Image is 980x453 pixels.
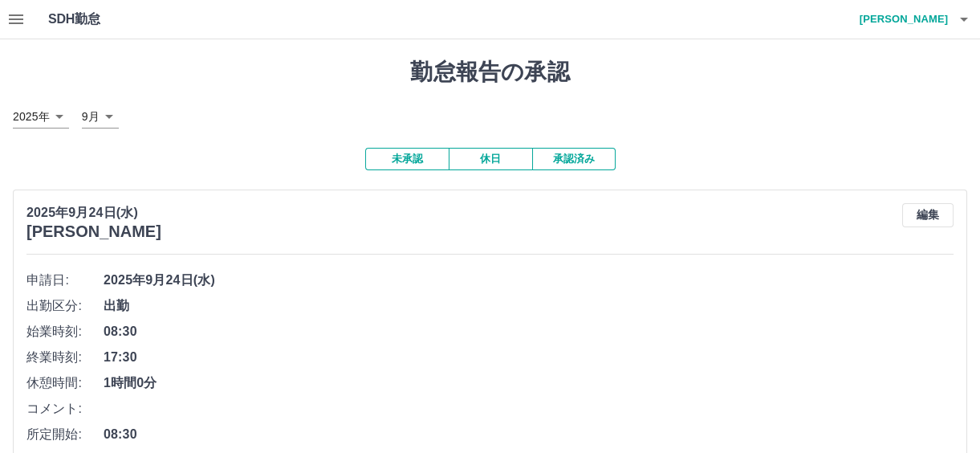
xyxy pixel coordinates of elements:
button: 承認済み [532,148,616,170]
span: 17:30 [104,348,954,367]
button: 休日 [449,148,532,170]
button: 未承認 [365,148,449,170]
span: 08:30 [104,425,954,444]
h3: [PERSON_NAME] [26,222,161,241]
span: 始業時刻: [26,322,104,341]
p: 2025年9月24日(水) [26,203,161,222]
span: 出勤区分: [26,296,104,316]
span: 所定開始: [26,425,104,444]
span: 終業時刻: [26,348,104,367]
h1: 勤怠報告の承認 [13,59,967,86]
span: 申請日: [26,271,104,290]
div: 9月 [82,105,119,129]
button: 編集 [902,203,954,227]
span: 出勤 [104,296,954,316]
span: コメント: [26,399,104,418]
span: 1時間0分 [104,373,954,393]
span: 2025年9月24日(水) [104,271,954,290]
span: 休憩時間: [26,373,104,393]
div: 2025年 [13,105,69,129]
span: 08:30 [104,322,954,341]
